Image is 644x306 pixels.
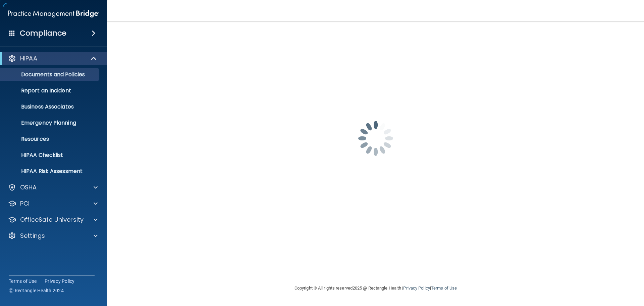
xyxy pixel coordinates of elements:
h4: Compliance [20,29,66,38]
a: OfficeSafe University [8,216,98,224]
p: OfficeSafe University [20,216,84,224]
a: Terms of Use [9,278,37,285]
p: Emergency Planning [4,120,96,126]
span: Ⓒ Rectangle Health 2024 [9,287,64,294]
p: HIPAA Risk Assessment [4,168,96,175]
a: Terms of Use [431,286,457,291]
iframe: Drift Widget Chat Controller [528,258,636,285]
a: Settings [8,232,98,240]
a: Privacy Policy [45,278,75,285]
p: Resources [4,136,96,142]
p: OSHA [20,183,37,191]
p: Business Associates [4,103,96,110]
a: HIPAA [8,54,97,62]
p: Settings [20,232,45,240]
a: Privacy Policy [403,286,430,291]
img: spinner.e123f6fc.gif [342,105,409,172]
a: PCI [8,200,98,208]
p: PCI [20,200,30,208]
img: PMB logo [8,7,99,20]
p: Report an Incident [4,87,96,94]
p: HIPAA Checklist [4,152,96,159]
p: Documents and Policies [4,71,96,78]
div: Copyright © All rights reserved 2025 @ Rectangle Health | | [253,277,498,299]
p: HIPAA [20,54,37,62]
a: OSHA [8,183,98,191]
